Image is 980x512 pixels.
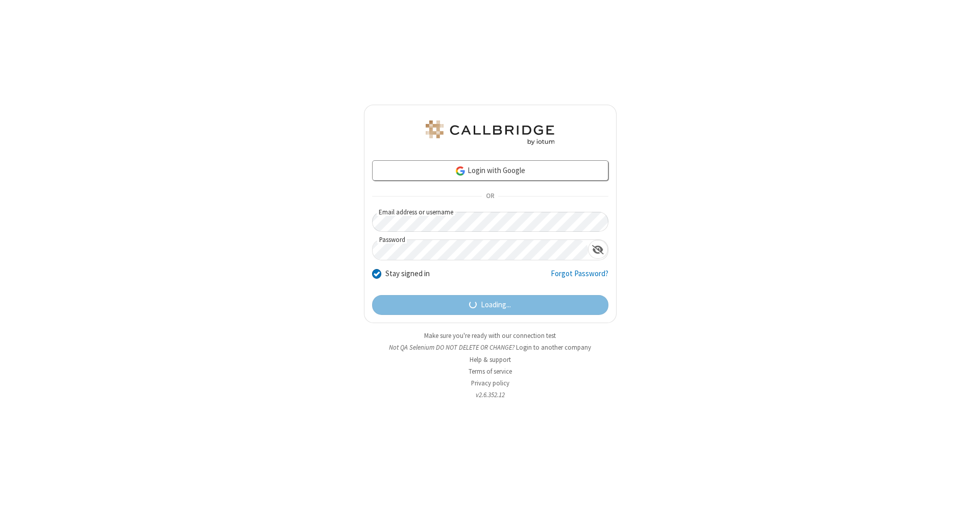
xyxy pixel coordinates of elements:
a: Privacy policy [471,379,509,387]
div: Show password [588,240,608,259]
a: Terms of service [469,367,512,376]
input: Email address or username [372,212,608,232]
a: Login with Google [372,160,608,181]
input: Password [373,240,588,260]
a: Forgot Password? [551,268,608,287]
button: Login to another company [516,343,591,352]
span: Loading... [481,299,511,311]
label: Stay signed in [385,268,430,280]
img: QA Selenium DO NOT DELETE OR CHANGE [424,120,556,145]
a: Make sure you're ready with our connection test [424,331,556,340]
img: google-icon.png [455,165,466,177]
button: Loading... [372,295,608,315]
li: Not QA Selenium DO NOT DELETE OR CHANGE? [364,343,617,352]
span: OR [482,189,498,204]
iframe: Chat [954,485,972,505]
li: v2.6.352.12 [364,390,617,400]
a: Help & support [470,355,511,364]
